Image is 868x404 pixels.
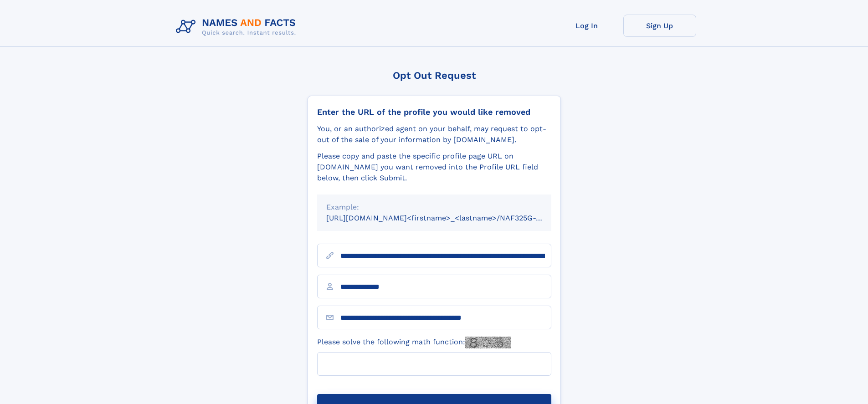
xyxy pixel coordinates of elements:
[317,151,551,184] div: Please copy and paste the specific profile page URL on [DOMAIN_NAME] you want removed into the Pr...
[326,214,569,222] small: [URL][DOMAIN_NAME]<firstname>_<lastname>/NAF325G-xxxxxxxx
[308,70,561,81] div: Opt Out Request
[550,15,623,37] a: Log In
[623,15,696,37] a: Sign Up
[317,337,511,348] label: Please solve the following math function:
[326,202,542,213] div: Example:
[172,15,303,39] img: Logo Names and Facts
[317,123,551,145] div: You, or an authorized agent on your behalf, may request to opt-out of the sale of your informatio...
[317,107,551,117] div: Enter the URL of the profile you would like removed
